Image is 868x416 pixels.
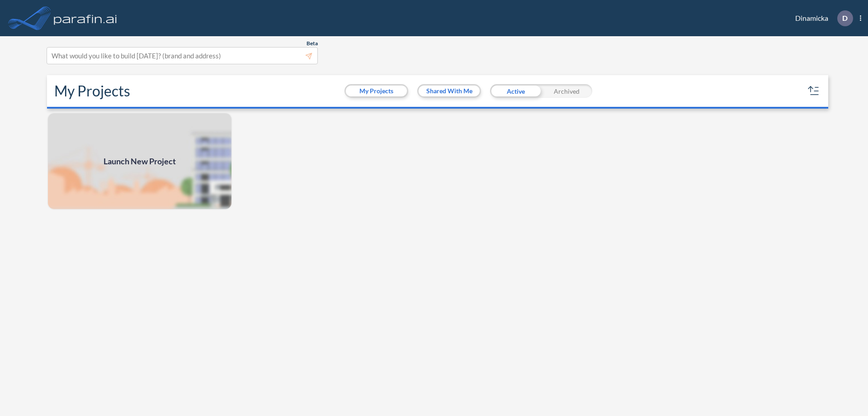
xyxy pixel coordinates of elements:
[346,86,407,96] button: My Projects
[307,40,318,47] span: Beta
[541,84,592,98] div: Archived
[782,10,861,26] div: Dinamicka
[842,14,848,22] p: D
[52,9,119,27] img: logo
[104,155,176,167] span: Launch New Project
[47,112,232,210] a: Launch New Project
[490,84,541,98] div: Active
[54,82,130,100] h2: My Projects
[47,112,232,210] img: add
[419,86,480,96] button: Shared With Me
[807,84,821,98] button: sort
